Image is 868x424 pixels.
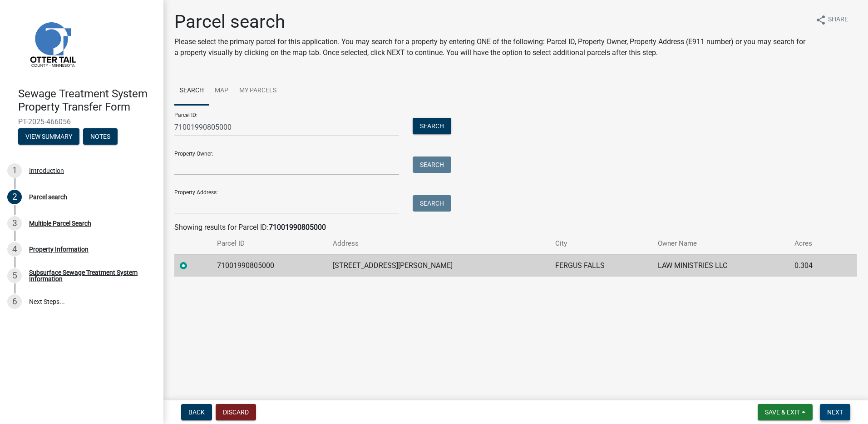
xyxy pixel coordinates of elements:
div: Parcel search [29,194,67,200]
div: 3 [7,216,22,231]
th: Acres [789,233,838,254]
button: Back [181,404,212,420]
div: Multiple Parcel Search [29,220,91,227]
th: City [550,233,652,254]
img: Otter Tail County, Minnesota [18,10,86,78]
button: Discard [216,404,256,420]
td: FERGUS FALLS [550,254,652,277]
span: PT-2025-466056 [18,117,145,126]
div: 4 [7,242,22,257]
a: My Parcels [234,76,282,106]
button: Search [413,156,451,173]
wm-modal-confirm: Notes [83,133,118,141]
td: 71001990805000 [212,254,327,277]
div: Showing results for Parcel ID: [174,222,857,233]
button: Next [820,404,850,420]
button: Save & Exit [758,404,813,420]
div: Subsurface Sewage Treatment System Information [29,269,149,282]
span: Save & Exit [765,409,800,416]
span: Next [827,409,843,416]
a: Search [174,76,209,106]
span: Back [188,409,205,416]
th: Parcel ID [212,233,327,254]
div: 1 [7,163,22,178]
i: share [815,15,826,25]
button: Search [413,118,451,134]
th: Address [327,233,550,254]
td: [STREET_ADDRESS][PERSON_NAME] [327,254,550,277]
button: Notes [83,128,118,145]
button: shareShare [808,11,855,29]
wm-modal-confirm: Summary [18,133,79,141]
a: Map [209,76,234,106]
strong: 71001990805000 [269,223,326,232]
h4: Sewage Treatment System Property Transfer Form [18,87,156,114]
td: 0.304 [789,254,838,277]
div: Introduction [29,167,64,174]
button: View Summary [18,128,79,145]
div: 5 [7,268,22,283]
div: 2 [7,190,22,204]
button: Search [413,195,451,212]
td: LAW MINISTRIES LLC [652,254,789,277]
th: Owner Name [652,233,789,254]
h1: Parcel search [174,11,808,33]
span: Share [828,15,848,25]
div: Property Information [29,246,89,252]
p: Please select the primary parcel for this application. You may search for a property by entering ... [174,36,808,58]
div: 6 [7,294,22,309]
